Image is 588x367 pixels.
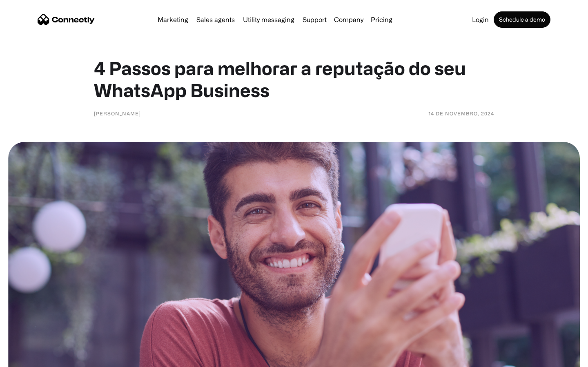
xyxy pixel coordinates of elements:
[367,16,396,23] a: Pricing
[469,16,492,23] a: Login
[193,16,238,23] a: Sales agents
[154,16,192,23] a: Marketing
[94,57,494,101] h1: 4 Passos para melhorar a reputação do seu WhatsApp Business
[16,353,49,364] ul: Language list
[240,16,298,23] a: Utility messaging
[334,14,363,25] div: Company
[494,11,550,28] a: Schedule a demo
[8,353,49,364] aside: Language selected: English
[428,109,494,117] div: 14 de novembro, 2024
[299,16,330,23] a: Support
[94,109,141,117] div: [PERSON_NAME]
